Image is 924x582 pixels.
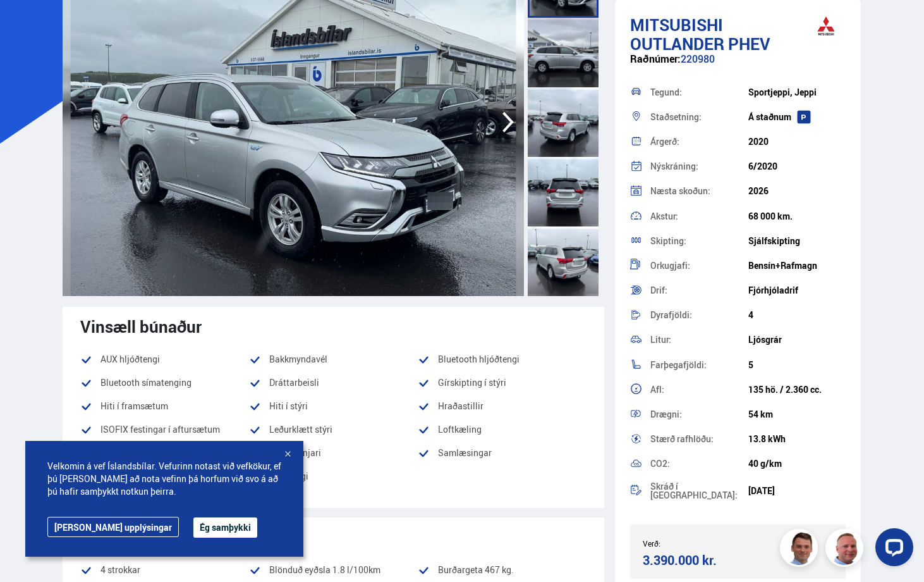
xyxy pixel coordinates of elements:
div: Nýskráning: [650,162,748,171]
li: 4 strokkar [80,562,249,578]
div: Sjálfskipting [748,236,846,246]
iframe: LiveChat chat widget [865,523,918,576]
div: 2026 [748,186,846,196]
span: Raðnúmer: [630,52,681,66]
a: [PERSON_NAME] upplýsingar [47,517,179,537]
li: USB tengi [249,469,418,492]
div: Vinsæll búnaður [80,317,587,336]
div: Ljósgrár [748,335,846,345]
div: 13.8 kWh [748,434,846,444]
div: 135 hö. / 2.360 cc. [748,385,846,395]
li: Hraðastillir [418,399,587,414]
img: brand logo [801,6,851,46]
div: Afl: [650,385,748,394]
li: Bakkmyndavél [249,352,418,367]
li: Dráttarbeisli [249,375,418,390]
div: Orkugjafi / Vél [80,528,587,547]
div: 40 g/km [748,459,846,469]
div: 5 [748,360,846,370]
li: Samlæsingar [418,445,587,461]
div: 4 [748,310,846,320]
li: Burðargeta 467 kg. [418,562,587,578]
div: 2020 [748,137,846,147]
button: Ég samþykki [193,517,257,538]
div: Staðsetning: [650,113,748,121]
li: Hiti í stýri [249,399,418,414]
span: Velkomin á vef Íslandsbílar. Vefurinn notast við vefkökur, ef þú [PERSON_NAME] að nota vefinn þá ... [47,460,281,498]
div: Orkugjafi: [650,261,748,270]
li: AUX hljóðtengi [80,352,249,367]
div: Næsta skoðun: [650,187,748,195]
div: Akstur: [650,212,748,221]
li: Regnskynjari [249,445,418,461]
div: CO2: [650,459,748,468]
div: Drægni: [650,410,748,419]
span: Mitsubishi [630,13,723,36]
div: Árgerð: [650,137,748,146]
li: Hiti í framsætum [80,399,249,414]
div: Verð: [643,539,738,548]
div: 3.390.000 kr. [643,552,734,569]
li: Bluetooth símatenging [80,375,249,390]
div: Bensín+Rafmagn [748,261,846,271]
div: [DATE] [748,486,846,496]
div: Litur: [650,335,748,344]
div: Skipting: [650,237,748,245]
li: Bluetooth hljóðtengi [418,352,587,367]
div: 220980 [630,53,846,78]
div: Tegund: [650,88,748,97]
li: ISOFIX festingar í aftursætum [80,422,249,437]
div: 54 km [748,409,846,419]
img: siFngHWaQ9KaOqBr.png [827,531,865,569]
li: Blönduð eyðsla 1.8 l/100km [249,562,418,578]
li: Loftkæling [418,422,587,437]
div: Drif: [650,286,748,295]
div: Skráð í [GEOGRAPHIC_DATA]: [650,482,748,500]
img: FbJEzSuNWCJXmdc-.webp [782,531,820,569]
div: Stærð rafhlöðu: [650,435,748,443]
li: Gírskipting í stýri [418,375,587,390]
div: Dyrafjöldi: [650,311,748,319]
div: 68 000 km. [748,211,846,221]
div: Fjórhjóladrif [748,285,846,295]
li: Leðurklætt stýri [249,422,418,437]
div: Farþegafjöldi: [650,361,748,369]
div: 6/2020 [748,161,846,171]
div: Á staðnum [748,112,846,122]
div: Sportjeppi, Jeppi [748,87,846,97]
span: Outlander PHEV [630,32,770,55]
